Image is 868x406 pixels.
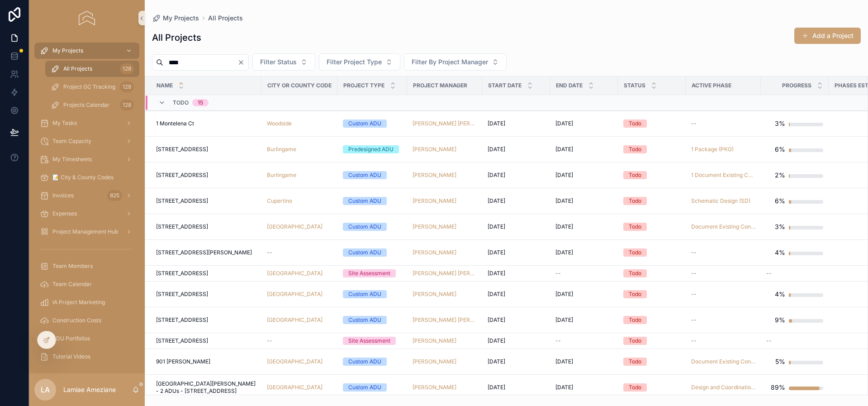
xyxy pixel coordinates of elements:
[623,383,680,392] a: Todo
[629,358,641,366] div: Todo
[413,270,477,277] a: [PERSON_NAME] [PERSON_NAME]
[267,223,332,230] a: [GEOGRAPHIC_DATA]
[555,249,573,256] span: [DATE]
[173,99,189,106] span: Todo
[488,197,505,205] span: [DATE]
[623,145,680,153] a: Todo
[34,133,139,149] a: Team Capacity
[555,316,612,324] a: [DATE]
[208,14,243,23] a: All Projects
[156,316,256,324] a: [STREET_ADDRESS]
[34,349,139,365] a: Tutorial Videos
[413,291,477,298] a: [PERSON_NAME]
[555,337,561,344] span: --
[775,192,785,210] div: 6%
[488,120,505,127] span: [DATE]
[348,269,390,277] div: Site Assessment
[156,270,256,277] a: [STREET_ADDRESS]
[343,197,402,205] a: Custom ADU
[156,291,208,298] span: [STREET_ADDRESS]
[555,223,612,230] a: [DATE]
[34,312,139,329] a: Construction Costs
[488,172,545,179] a: [DATE]
[766,166,823,184] a: 2%
[555,358,612,365] a: [DATE]
[52,299,105,306] span: IA Project Marketing
[34,169,139,186] a: 📝 City & County Codes
[52,174,114,181] span: 📝 City & County Codes
[343,358,402,366] a: Custom ADU
[267,270,323,277] a: [GEOGRAPHIC_DATA]
[348,197,381,205] div: Custom ADU
[623,119,680,128] a: Todo
[348,145,394,153] div: Predesigned ADU
[629,145,641,153] div: Todo
[555,316,573,324] span: [DATE]
[156,358,256,365] a: 901 [PERSON_NAME]
[413,146,456,153] span: [PERSON_NAME]
[691,223,755,230] a: Document Existing Conditions (DEC)
[267,358,332,365] a: [GEOGRAPHIC_DATA]
[488,146,545,153] a: [DATE]
[775,285,785,303] div: 4%
[267,249,332,256] a: --
[156,337,256,344] a: [STREET_ADDRESS]
[267,146,296,153] a: Burlingame
[156,358,210,365] span: 901 [PERSON_NAME]
[413,249,456,256] a: [PERSON_NAME]
[413,172,477,179] a: [PERSON_NAME]
[488,146,505,153] span: [DATE]
[691,337,697,344] span: --
[319,53,400,71] button: Select Button
[107,190,122,201] div: 825
[691,146,755,153] a: 1 Package (PKG)
[488,249,505,256] span: [DATE]
[691,120,755,127] a: --
[691,146,734,153] span: 1 Package (PKG)
[629,290,641,298] div: Todo
[794,28,861,44] a: Add a Project
[267,384,323,391] span: [GEOGRAPHIC_DATA]
[267,223,323,230] a: [GEOGRAPHIC_DATA]
[775,353,785,371] div: 5%
[413,197,477,205] a: [PERSON_NAME]
[488,337,505,344] span: [DATE]
[766,337,823,344] a: --
[413,358,456,365] span: [PERSON_NAME]
[691,270,697,277] span: --
[413,120,477,127] a: [PERSON_NAME] [PERSON_NAME]
[267,197,292,205] span: Cupertino
[348,383,381,392] div: Custom ADU
[34,43,139,59] a: My Projects
[413,146,477,153] a: [PERSON_NAME]
[413,316,477,324] span: [PERSON_NAME] [PERSON_NAME]
[34,294,139,310] a: IA Project Marketing
[691,197,750,205] span: Schematic Design (SD)
[691,197,755,205] a: Schematic Design (SD)
[52,210,77,217] span: Expenses
[120,100,134,110] div: 128
[766,285,823,303] a: 4%
[555,172,573,179] span: [DATE]
[555,146,573,153] span: [DATE]
[766,140,823,158] a: 6%
[34,224,139,240] a: Project Management Hub
[34,205,139,222] a: Expenses
[766,115,823,133] a: 3%
[775,140,785,158] div: 6%
[413,249,477,256] a: [PERSON_NAME]
[267,316,323,324] span: [GEOGRAPHIC_DATA]
[267,358,323,365] span: [GEOGRAPHIC_DATA]
[623,223,680,231] a: Todo
[52,281,92,288] span: Team Calendar
[63,101,109,109] span: Projects Calendar
[691,172,755,179] a: 1 Document Existing Conditions (DEC)
[623,248,680,257] a: Todo
[52,317,101,324] span: Construction Costs
[267,337,332,344] a: --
